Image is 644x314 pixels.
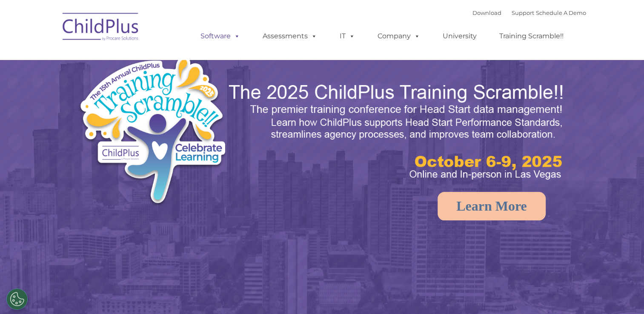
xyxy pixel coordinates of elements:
[491,28,572,45] a: Training Scramble!!
[472,9,501,16] a: Download
[369,28,429,45] a: Company
[434,28,485,45] a: University
[536,9,586,16] a: Schedule A Demo
[331,28,364,45] a: IT
[58,7,143,49] img: ChildPlus by Procare Solutions
[254,28,326,45] a: Assessments
[192,28,249,45] a: Software
[472,9,586,16] font: |
[438,192,546,220] a: Learn More
[512,9,534,16] a: Support
[6,288,28,310] button: Cookies Settings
